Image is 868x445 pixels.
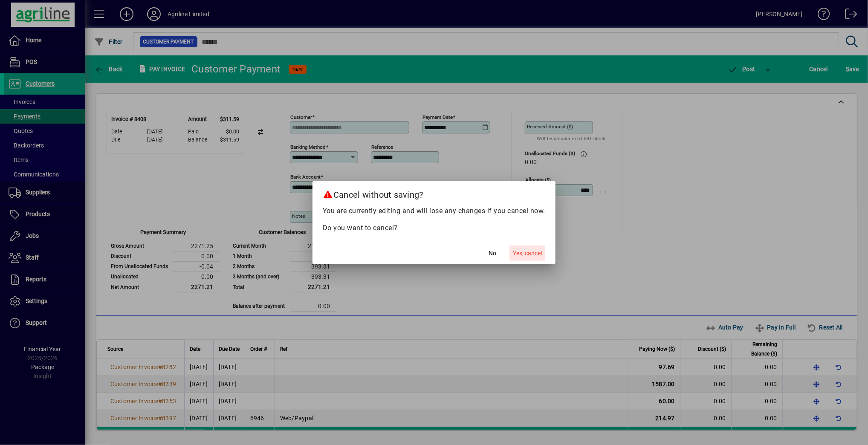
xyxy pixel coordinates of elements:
[509,246,545,261] button: Yes, cancel
[479,246,506,261] button: No
[323,206,545,216] p: You are currently editing and will lose any changes if you cancel now.
[312,181,556,205] h2: Cancel without saving?
[323,223,545,233] p: Do you want to cancel?
[489,249,496,258] span: No
[513,249,542,258] span: Yes, cancel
